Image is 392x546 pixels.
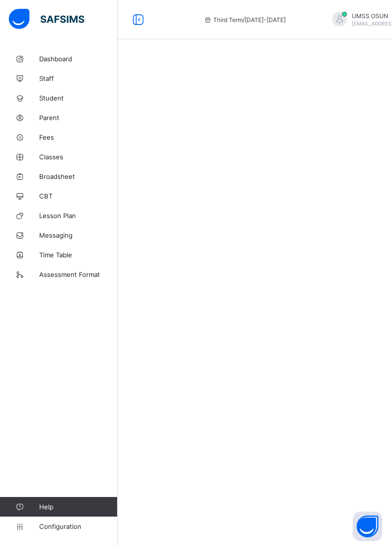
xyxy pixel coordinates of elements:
span: Help [39,503,117,511]
button: Open asap [353,512,382,541]
span: Broadsheet [39,173,118,180]
span: Assessment Format [39,271,118,278]
span: Fees [39,133,118,141]
img: safsims [9,9,84,29]
span: CBT [39,192,118,200]
span: Staff [39,74,118,82]
span: Classes [39,153,118,161]
span: Student [39,94,118,102]
span: Configuration [39,522,117,530]
span: session/term information [203,16,286,24]
span: Time Table [39,251,118,259]
span: Messaging [39,231,118,239]
span: Dashboard [39,55,118,63]
span: Parent [39,114,118,122]
span: Lesson Plan [39,212,118,220]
